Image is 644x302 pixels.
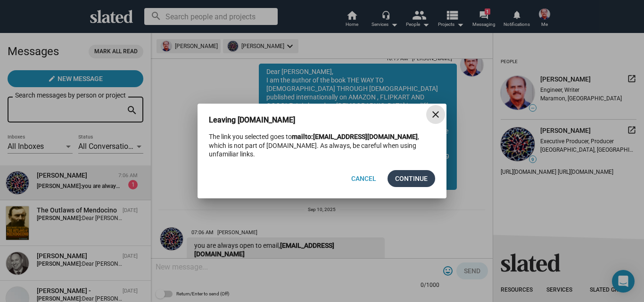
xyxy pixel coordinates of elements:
button: Cancel [344,170,384,187]
div: The link you selected goes to , which is not part of [DOMAIN_NAME]. As always, be careful when us... [198,132,446,159]
h3: Leaving [DOMAIN_NAME] [209,115,308,125]
strong: mailto:[EMAIL_ADDRESS][DOMAIN_NAME] [292,133,418,140]
span: Cancel [351,170,376,187]
span: Continue [395,170,428,187]
mat-icon: close [430,109,441,120]
a: Continue [388,170,435,187]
